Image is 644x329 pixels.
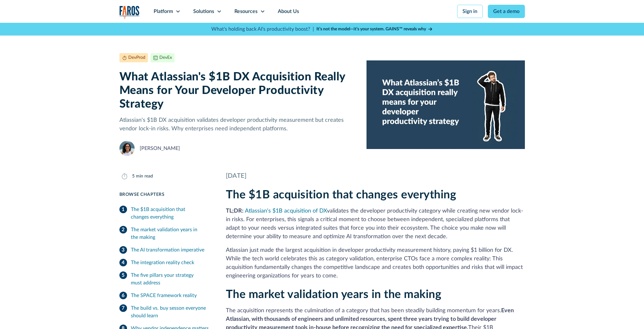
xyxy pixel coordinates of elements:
a: The five pillars your strategy must address [119,269,211,289]
div: The integration reality check [131,259,194,266]
strong: TL;DR: [226,208,244,214]
div: Platform [154,8,173,15]
p: validates the developer productivity category while creating new vendor lock-in risks. For enterp... [226,207,525,241]
a: It’s not the model—it’s your system. GAINS™ reveals why [316,26,433,33]
div: The market validation years in the making [131,226,211,241]
a: The market validation years in the making [119,223,211,244]
div: The AI transformation imperative [131,246,204,254]
div: min read [136,173,153,180]
img: Logo of the analytics and reporting company Faros. [119,6,140,19]
div: The build vs. buy sesson everyone should learn [131,304,211,320]
div: DevProd [128,54,145,61]
p: What's holding back AI's productivity boost? | [211,25,314,33]
div: [DATE] [226,171,525,181]
div: [PERSON_NAME] [140,145,180,152]
a: The build vs. buy sesson everyone should learn [119,302,211,322]
div: Solutions [193,8,214,15]
strong: It’s not the model—it’s your system. GAINS™ reveals why [316,27,426,31]
img: Developer scratching his head on a blue background [367,53,525,156]
img: Naomi Lurie [119,141,135,156]
a: Atlassian's $1B acquisition of DX [245,208,327,214]
div: DevEx [159,54,172,61]
p: Atlassian's $1B DX acquisition validates developer productivity measurement but creates vendor lo... [119,116,357,133]
a: The $1B acquisition that changes everything [119,203,211,223]
div: Resources [234,8,258,15]
a: The AI transformation imperative [119,244,211,256]
div: The five pillars your strategy must address [131,271,211,287]
a: The SPACE framework reality [119,289,211,302]
a: The integration reality check [119,256,211,269]
p: Atlassian just made the largest acquisition in developer productivity measurement history, paying... [226,246,525,280]
a: home [119,6,140,19]
a: Get a demo [488,5,525,18]
div: The SPACE framework reality [131,292,197,299]
div: Browse Chapters [119,191,211,198]
h1: What Atlassian's $1B DX Acquisition Really Means for Your Developer Productivity Strategy [119,70,357,111]
a: Sign in [457,5,483,18]
div: The $1B acquisition that changes everything [131,206,211,221]
strong: The $1B acquisition that changes everything [226,189,456,201]
div: 5 [132,173,135,180]
strong: The market validation years in the making [226,289,442,300]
